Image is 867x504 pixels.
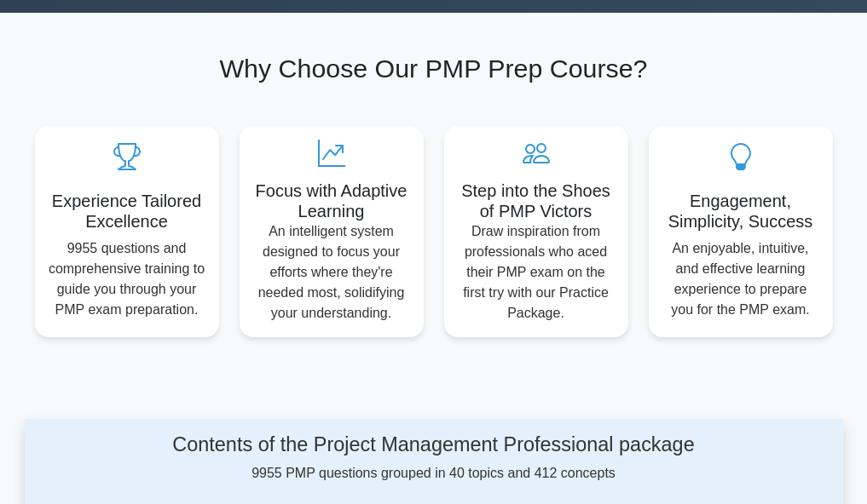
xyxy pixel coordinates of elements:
[253,221,410,324] p: An intelligent system designed to focus your efforts where they're needed most, solidifying your ...
[49,238,205,320] p: 9955 questions and comprehensive training to guide you through your PMP exam preparation.
[662,238,819,320] p: An enjoyable, intuitive, and effective learning experience to prepare you for the PMP exam.
[35,54,833,84] h2: Why Choose Our PMP Prep Course?
[458,221,615,324] p: Draw inspiration from professionals who aced their PMP exam on the first try with our Practice Pa...
[662,191,819,232] h5: Engagement, Simplicity, Success
[49,191,205,232] h5: Experience Tailored Excellence
[253,180,410,221] h5: Focus with Adaptive Learning
[147,432,720,456] h4: Contents of the Project Management Professional package
[458,180,615,221] h5: Step into the Shoes of PMP Victors
[147,432,720,484] div: 9955 PMP questions grouped in 40 topics and 412 concepts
